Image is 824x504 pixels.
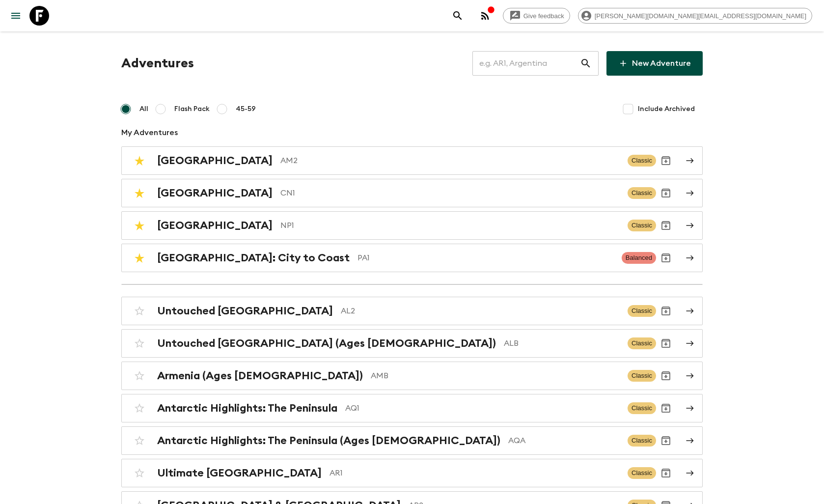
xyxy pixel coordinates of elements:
[503,8,570,24] a: Give feedback
[622,252,656,264] span: Balanced
[280,155,620,167] p: AM2
[448,6,467,26] button: search adventures
[606,51,703,76] a: New Adventure
[628,337,656,349] span: Classic
[357,252,614,264] p: PA1
[656,151,676,170] button: Archive
[121,244,703,272] a: [GEOGRAPHIC_DATA]: City to CoastPA1BalancedArchive
[157,467,322,479] h2: Ultimate [GEOGRAPHIC_DATA]
[589,12,812,20] span: [PERSON_NAME][DOMAIN_NAME][EMAIL_ADDRESS][DOMAIN_NAME]
[656,334,676,353] button: Archive
[656,248,676,268] button: Archive
[628,155,656,167] span: Classic
[121,329,703,358] a: Untouched [GEOGRAPHIC_DATA] (Ages [DEMOGRAPHIC_DATA])ALBClassicArchive
[157,187,273,199] h2: [GEOGRAPHIC_DATA]
[628,435,656,447] span: Classic
[157,154,273,167] h2: [GEOGRAPHIC_DATA]
[656,398,676,418] button: Archive
[157,402,337,415] h2: Antarctic Highlights: The Peninsula
[656,431,676,450] button: Archive
[121,179,703,207] a: [GEOGRAPHIC_DATA]CN1ClassicArchive
[656,463,676,483] button: Archive
[121,297,703,325] a: Untouched [GEOGRAPHIC_DATA]AL2ClassicArchive
[139,104,148,114] span: All
[280,220,620,231] p: NP1
[345,402,620,414] p: AQ1
[330,467,620,479] p: AR1
[628,402,656,414] span: Classic
[6,6,26,26] button: menu
[656,183,676,203] button: Archive
[121,127,703,139] p: My Adventures
[157,219,273,232] h2: [GEOGRAPHIC_DATA]
[341,305,620,317] p: AL2
[638,104,695,114] span: Include Archived
[174,104,210,114] span: Flash Pack
[578,8,812,24] div: [PERSON_NAME][DOMAIN_NAME][EMAIL_ADDRESS][DOMAIN_NAME]
[121,362,703,390] a: Armenia (Ages [DEMOGRAPHIC_DATA])AMBClassicArchive
[656,216,676,235] button: Archive
[656,301,676,321] button: Archive
[121,459,703,487] a: Ultimate [GEOGRAPHIC_DATA]AR1ClassicArchive
[157,337,496,350] h2: Untouched [GEOGRAPHIC_DATA] (Ages [DEMOGRAPHIC_DATA])
[628,220,656,231] span: Classic
[628,370,656,382] span: Classic
[157,305,333,317] h2: Untouched [GEOGRAPHIC_DATA]
[121,426,703,455] a: Antarctic Highlights: The Peninsula (Ages [DEMOGRAPHIC_DATA])AQAClassicArchive
[121,211,703,240] a: [GEOGRAPHIC_DATA]NP1ClassicArchive
[504,337,620,349] p: ALB
[628,187,656,199] span: Classic
[656,366,676,386] button: Archive
[121,394,703,422] a: Antarctic Highlights: The PeninsulaAQ1ClassicArchive
[157,252,350,264] h2: [GEOGRAPHIC_DATA]: City to Coast
[121,146,703,175] a: [GEOGRAPHIC_DATA]AM2ClassicArchive
[628,467,656,479] span: Classic
[628,305,656,317] span: Classic
[236,104,256,114] span: 45-59
[157,434,500,447] h2: Antarctic Highlights: The Peninsula (Ages [DEMOGRAPHIC_DATA])
[508,435,620,447] p: AQA
[280,187,620,199] p: CN1
[157,369,363,382] h2: Armenia (Ages [DEMOGRAPHIC_DATA])
[121,54,194,73] h1: Adventures
[371,370,620,382] p: AMB
[472,50,580,77] input: e.g. AR1, Argentina
[518,12,570,20] span: Give feedback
